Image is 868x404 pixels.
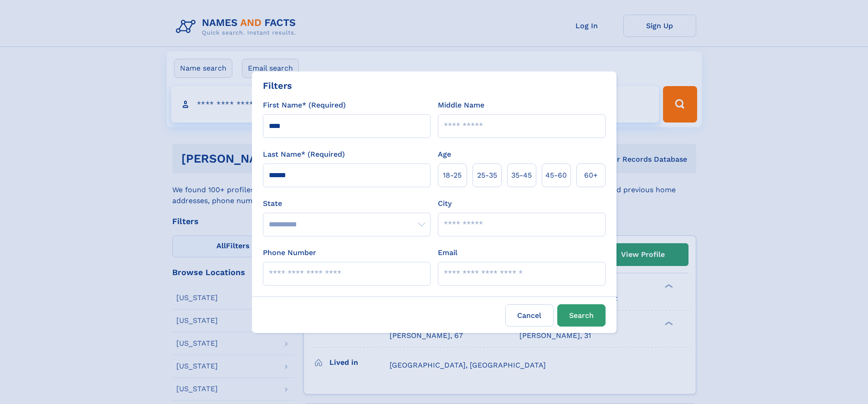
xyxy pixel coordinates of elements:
[511,170,532,181] span: 35‑45
[263,79,292,92] div: Filters
[438,247,457,258] label: Email
[443,170,462,181] span: 18‑25
[545,170,567,181] span: 45‑60
[557,304,606,327] button: Search
[477,170,497,181] span: 25‑35
[438,149,451,160] label: Age
[584,170,598,181] span: 60+
[263,149,345,160] label: Last Name* (Required)
[438,100,484,111] label: Middle Name
[505,304,554,327] label: Cancel
[263,198,431,209] label: State
[263,100,346,111] label: First Name* (Required)
[438,198,452,209] label: City
[263,247,316,258] label: Phone Number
